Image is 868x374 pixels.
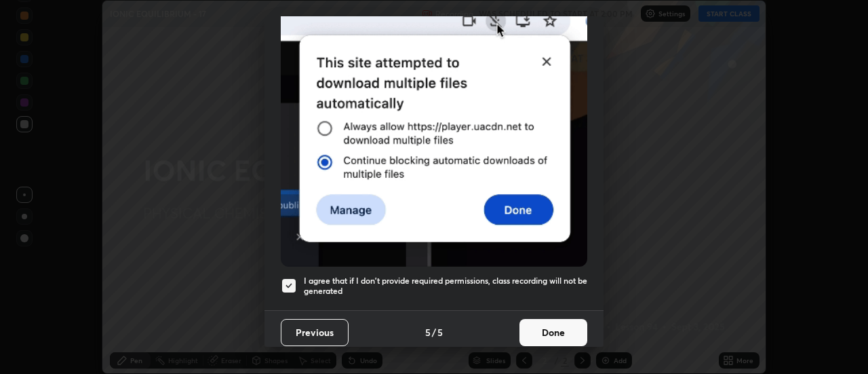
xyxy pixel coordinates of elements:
h4: / [432,325,436,339]
h4: 5 [437,325,443,339]
h5: I agree that if I don't provide required permissions, class recording will not be generated [304,276,587,297]
h4: 5 [425,325,431,339]
button: Previous [281,319,349,346]
button: Done [519,319,587,346]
